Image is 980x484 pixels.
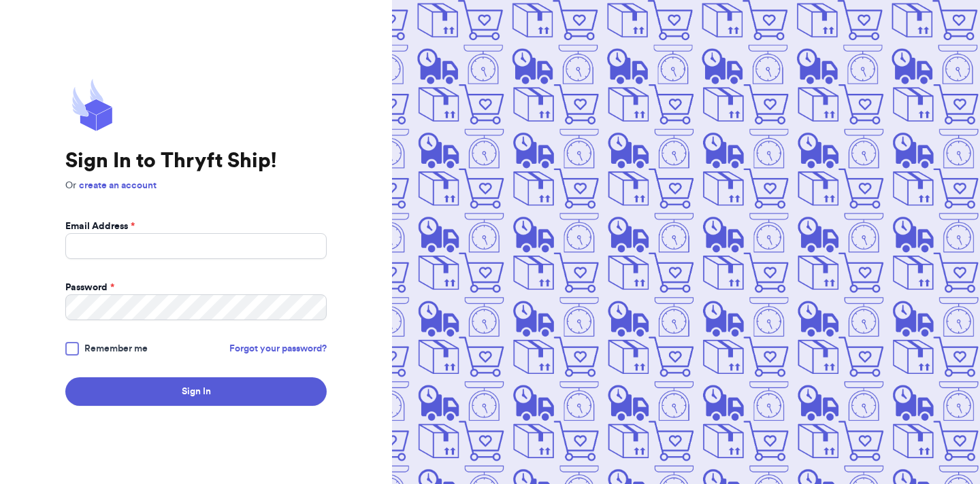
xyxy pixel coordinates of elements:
[79,181,157,190] a: create an account
[65,220,135,233] label: Email Address
[65,179,327,192] p: Or
[229,342,327,356] a: Forgot your password?
[65,149,327,173] h1: Sign In to Thryft Ship!
[84,342,148,356] span: Remember me
[65,377,327,406] button: Sign In
[65,281,114,294] label: Password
